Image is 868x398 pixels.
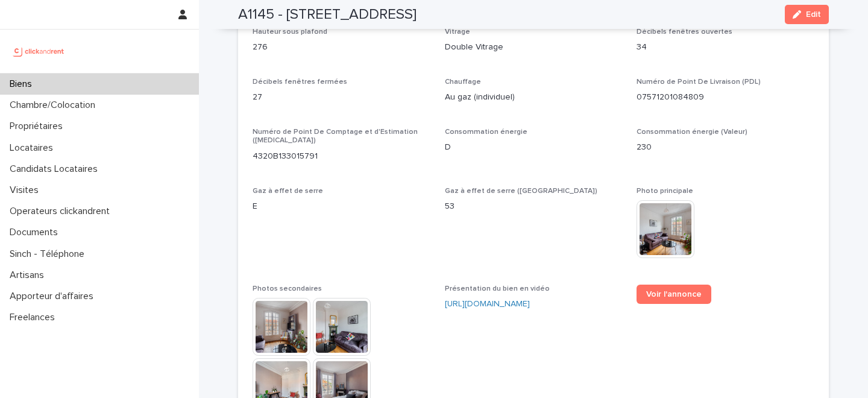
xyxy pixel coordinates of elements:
[5,99,105,111] p: Chambre/Colocation
[445,200,623,213] p: 53
[5,163,107,175] p: Candidats Locataires
[5,78,42,90] p: Biens
[253,285,322,292] span: Photos secondaires
[238,6,417,24] h2: A1145 - [STREET_ADDRESS]
[445,28,470,36] span: Vitrage
[637,41,814,54] p: 34
[445,91,623,104] p: Au gaz (individuel)
[10,39,68,63] img: UCB0brd3T0yccxBKYDjQ
[253,200,430,213] p: E
[5,248,94,260] p: Sinch - Téléphone
[5,206,119,217] p: Operateurs clickandrent
[5,270,54,281] p: Artisans
[637,285,711,304] a: Voir l'annonce
[637,78,761,86] span: Numéro de Point De Livraison (PDL)
[445,128,527,136] span: Consommation énergie
[445,300,530,308] a: [URL][DOMAIN_NAME]
[253,91,430,104] p: 27
[637,188,693,195] span: Photo principale
[253,28,327,36] span: Hauteur sous plafond
[5,227,68,238] p: Documents
[445,285,550,292] span: Présentation du bien en vidéo
[646,290,702,298] span: Voir l'annonce
[445,141,623,154] p: D
[445,41,623,54] p: Double Vitrage
[5,121,72,132] p: Propriétaires
[637,28,732,36] span: Décibels fenêtres ouvertes
[253,128,418,144] span: Numéro de Point De Comptage et d'Estimation ([MEDICAL_DATA])
[445,188,597,195] span: Gaz à effet de serre ([GEOGRAPHIC_DATA])
[253,41,430,54] p: 276
[806,10,821,19] span: Edit
[445,78,481,86] span: Chauffage
[253,188,323,195] span: Gaz à effet de serre
[253,150,430,163] p: 4320B133015791
[637,141,814,154] p: 230
[5,185,48,196] p: Visites
[637,128,747,136] span: Consommation énergie (Valeur)
[5,291,103,302] p: Apporteur d'affaires
[253,78,347,86] span: Décibels fenêtres fermées
[785,5,829,24] button: Edit
[5,312,64,323] p: Freelances
[637,91,814,104] p: 07571201084809
[5,142,63,154] p: Locataires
